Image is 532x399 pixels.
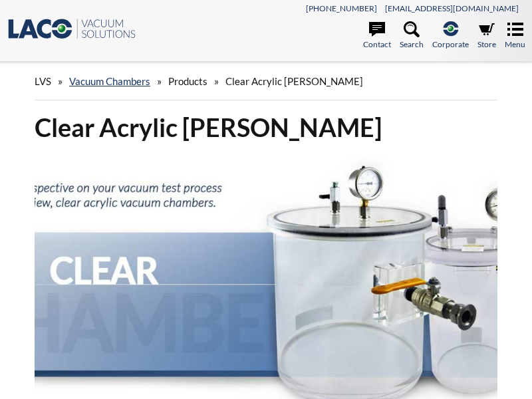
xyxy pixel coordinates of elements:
[69,75,150,87] a: Vacuum Chambers
[168,75,207,87] span: Products
[35,111,497,144] h1: Clear Acrylic [PERSON_NAME]
[225,75,363,87] span: Clear Acrylic [PERSON_NAME]
[385,3,519,13] a: [EMAIL_ADDRESS][DOMAIN_NAME]
[432,38,469,51] span: Corporate
[477,21,496,51] a: Store
[505,21,525,51] a: Menu
[363,21,391,51] a: Contact
[35,63,497,100] div: » » »
[35,75,51,87] span: LVS
[400,21,424,51] a: Search
[306,3,377,13] a: [PHONE_NUMBER]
